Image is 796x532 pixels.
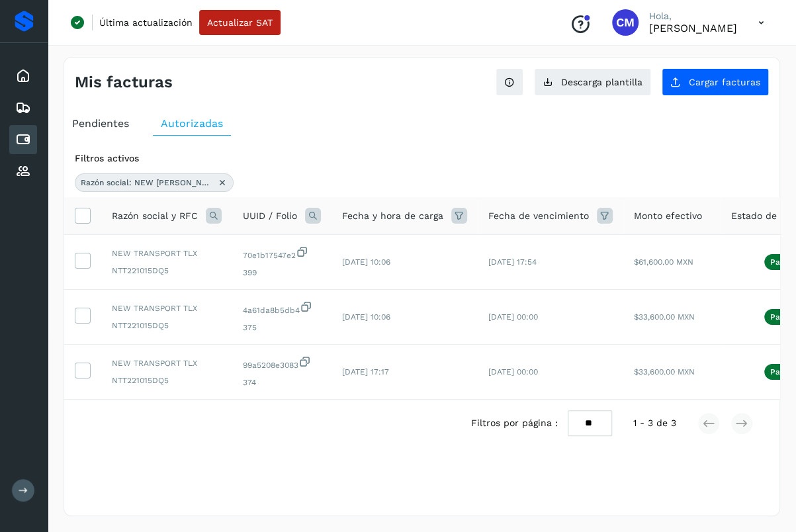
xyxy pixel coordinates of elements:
[470,416,557,430] span: Filtros por página :
[488,209,589,223] span: Fecha de vencimiento
[662,68,769,96] button: Cargar facturas
[75,73,173,92] h4: Mis facturas
[112,320,222,332] span: NTT221015DQ5
[112,209,198,223] span: Razón social y RFC
[112,247,222,259] span: NEW TRANSPORT TLX
[243,322,321,333] span: 375
[75,152,769,165] div: Filtros activos
[199,10,281,35] button: Actualizar SAT
[342,312,390,322] span: [DATE] 10:06
[112,302,222,314] span: NEW TRANSPORT TLX
[9,157,37,186] div: Proveedores
[9,125,37,154] div: Cuentas por pagar
[633,416,676,430] span: 1 - 3 de 3
[342,257,390,267] span: [DATE] 10:06
[243,209,297,223] span: UUID / Folio
[488,312,538,322] span: [DATE] 00:00
[342,209,443,223] span: Fecha y hora de carga
[634,257,693,267] span: $61,600.00 MXN
[243,267,321,279] span: 399
[99,17,193,28] p: Última actualización
[634,367,695,377] span: $33,600.00 MXN
[75,173,234,192] div: Razón social: NEW TRAN
[649,11,737,22] p: Hola,
[561,77,642,87] span: Descarga plantilla
[634,312,695,322] span: $33,600.00 MXN
[112,375,222,386] span: NTT221015DQ5
[81,177,213,189] span: Razón social: NEW [PERSON_NAME]
[207,18,273,27] span: Actualizar SAT
[243,300,321,316] span: 4a61da8b5db4
[689,77,760,87] span: Cargar facturas
[488,367,538,377] span: [DATE] 00:00
[112,265,222,277] span: NTT221015DQ5
[243,355,321,371] span: 99a5208e3083
[342,367,389,377] span: [DATE] 17:17
[243,245,321,261] span: 70e1b17547e2
[534,68,651,96] button: Descarga plantilla
[112,357,222,369] span: NEW TRANSPORT TLX
[9,62,37,91] div: Inicio
[9,93,37,122] div: Embarques
[243,377,321,388] span: 374
[649,22,737,34] p: Cynthia Mendoza
[634,209,702,223] span: Monto efectivo
[161,117,223,130] span: Autorizadas
[488,257,537,267] span: [DATE] 17:54
[72,117,129,130] span: Pendientes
